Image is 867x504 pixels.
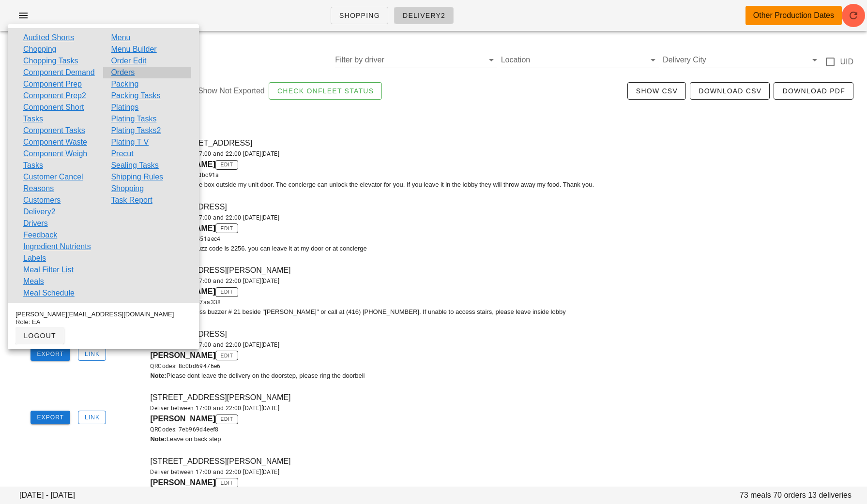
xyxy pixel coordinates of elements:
span: Download PDF [782,87,845,95]
div: Deliver between 17:00 and 22:00 [DATE][DATE] [150,403,861,413]
a: Packing [111,78,138,90]
div: Role: EA [15,318,191,326]
a: Audited Shorts [23,32,74,44]
a: Labels [23,252,46,264]
a: Component Short Tasks [23,102,95,125]
span: Download CSV [698,87,761,95]
div: 1456D-[STREET_ADDRESS] [144,132,867,195]
a: Plating Tasks2 [111,125,161,136]
a: Orders [111,67,135,78]
span: [PERSON_NAME] [150,415,215,423]
a: Delivery2 [394,7,454,24]
a: Packing Tasks [111,90,160,102]
span: Link [84,414,100,421]
span: Show CSV [636,87,678,95]
label: Show Not Exported [198,86,265,96]
div: [STREET_ADDRESS] [144,323,867,386]
div: [STREET_ADDRESS][PERSON_NAME] [144,259,867,323]
a: Shipping Rules [111,171,163,183]
div: QRCodes: 4bc34b7aa338 [150,297,861,307]
a: edit [215,287,238,297]
span: Shopping [339,12,380,19]
span: edit [220,416,233,422]
a: Feedback [23,229,57,241]
a: Meal Filter List [23,264,74,276]
a: Order Edit [111,55,146,67]
a: Precut [111,148,133,160]
button: Check Onfleet Status [269,82,382,100]
div: Other Production Dates [753,10,834,21]
a: Drivers [23,218,48,229]
a: Chopping Tasks [23,55,78,67]
label: UID [840,57,853,67]
div: [PERSON_NAME][EMAIL_ADDRESS][DOMAIN_NAME] [15,311,191,318]
div: Unit 21. Press buzzer # 21 beside "[PERSON_NAME]" or call at (416) [PHONE_NUMBER]. If unable to a... [150,307,861,317]
a: Shopping [111,183,144,194]
button: logout [15,327,64,344]
a: Chopping [23,44,57,55]
button: Export [30,347,70,361]
a: Component Weigh Tasks [23,148,95,171]
a: Component Tasks [23,125,85,136]
button: Link [78,411,106,424]
a: edit [215,351,238,360]
span: [PERSON_NAME] [150,224,215,232]
div: Location [501,52,659,68]
span: edit [220,480,233,486]
b: Note: [150,435,166,443]
span: [PERSON_NAME] [150,287,215,296]
a: Plating T V [111,136,149,148]
span: Export [36,351,64,357]
a: Customer Cancel Reasons [23,171,95,194]
span: edit [220,353,233,358]
div: Deliver between 17:00 and 22:00 [DATE][DATE] [150,467,861,477]
a: Shopping [331,7,388,24]
span: Link [84,351,100,357]
a: Platings [111,102,138,113]
a: edit [215,223,238,233]
a: Customers [23,194,61,206]
div: Leave on back step [150,434,861,444]
div: Unit 208, Buzz code is 2256. you can leave it at my door or at concierge [150,244,861,253]
a: Task Report [111,194,152,206]
span: Export [36,414,64,421]
div: Deliver between 17:00 and 22:00 [DATE][DATE] [150,149,861,159]
b: Note: [150,372,166,379]
a: edit [215,478,238,488]
div: Please dont leave the delivery on the doorstep, please ring the doorbell [150,371,861,381]
a: Meals [23,276,44,287]
button: Link [78,347,106,361]
a: Plating Tasks [111,113,156,125]
span: logout [23,332,56,340]
a: Delivery2 [23,206,56,218]
button: Export [30,411,70,424]
div: Please leave box outside my unit door. The concierge can unlock the elevator for you. If you leav... [150,180,861,190]
div: Filter by driver [335,52,497,68]
div: Deliver between 17:00 and 22:00 [DATE][DATE] [150,340,861,350]
div: QRCodes: 8c0bd69476e6 [150,361,861,371]
div: QRCodes: 19ca8fdbc91a [150,170,861,180]
button: Download PDF [774,82,853,100]
a: Ingredient Nutrients [23,241,91,252]
span: edit [220,289,233,295]
div: QRCodes: 7eb969d4eef8 [150,425,861,434]
a: Sealing Tasks [111,160,158,171]
span: Check Onfleet Status [277,87,374,95]
span: edit [220,226,233,231]
span: [PERSON_NAME] [150,160,215,168]
button: Show CSV [627,82,686,100]
div: QRCodes: d9087451aec4 [150,234,861,244]
div: Deliver between 17:00 and 22:00 [DATE][DATE] [150,276,861,286]
a: edit [215,160,238,170]
a: Component Demand [23,67,95,78]
a: Menu Builder [111,44,156,55]
div: Deliver between 17:00 and 22:00 [DATE][DATE] [150,213,861,222]
a: Component Prep2 [23,90,86,102]
div: Delivery City [663,52,821,68]
span: [PERSON_NAME] [150,478,215,487]
div: Driver: Unassigned [6,106,861,137]
a: Component Waste [23,136,87,148]
span: Delivery2 [402,12,445,19]
div: [STREET_ADDRESS] [144,195,867,259]
a: edit [215,415,238,424]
